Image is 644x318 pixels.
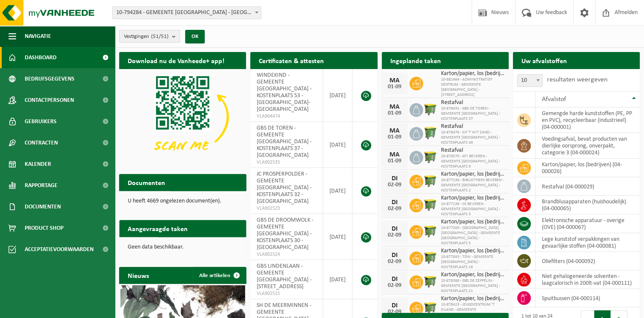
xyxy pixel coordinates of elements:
[386,104,403,110] div: MA
[128,244,238,250] p: Geen data beschikbaar.
[113,7,261,19] span: 10-794284 - GEMEENTE BEVEREN - BEVEREN-WAAS
[257,171,312,205] span: JC PROSPERPOLDER - GEMEENTE [GEOGRAPHIC_DATA] - KOSTENPLAATS 32 - [GEOGRAPHIC_DATA]
[441,106,504,121] span: 10-878431 - GBS DE TOREN - GEMEENTE [GEOGRAPHIC_DATA] - KOSTENPLAATS 37
[323,122,352,168] td: [DATE]
[386,84,403,90] div: 01-09
[386,134,403,140] div: 01-09
[257,290,316,297] span: VLA902525
[441,70,504,77] span: Karton/papier, los (bedrijven)
[323,69,352,122] td: [DATE]
[25,239,94,260] span: Acceptatievoorwaarden
[535,159,640,177] td: karton/papier, los (bedrijven) (04-000026)
[119,30,180,43] button: Vestigingen(51/51)
[25,68,74,90] span: Bedrijfsgegevens
[386,276,403,283] div: DI
[386,77,403,84] div: MA
[423,274,438,289] img: WB-1100-HPE-GN-50
[257,113,316,120] span: VLA904474
[535,270,640,289] td: niet gehalogeneerde solventen - laagcalorisch in 200lt-vat (04-000111)
[257,72,312,113] span: WINDEKIND - GEMEENTE [GEOGRAPHIC_DATA] - KOSTENPLAATS 53 - [GEOGRAPHIC_DATA]-[GEOGRAPHIC_DATA]
[542,96,566,103] span: Afvalstof
[25,47,57,68] span: Dashboard
[192,267,245,284] a: Alle artikelen
[386,225,403,232] div: DI
[423,224,438,238] img: WB-1100-HPE-GN-51
[513,52,575,69] h2: Uw afvalstoffen
[386,158,403,164] div: 01-09
[386,182,403,188] div: 02-09
[535,196,640,214] td: brandblusapparaten (huishoudelijk) (04-000065)
[386,175,403,182] div: DI
[119,52,233,69] h2: Download nu de Vanheede+ app!
[25,90,74,111] span: Contactpersonen
[386,259,403,265] div: 02-09
[441,272,504,278] span: Karton/papier, los (bedrijven)
[386,199,403,206] div: DI
[25,111,57,132] span: Gebruikers
[441,195,504,202] span: Karton/papier, los (bedrijven)
[323,260,352,299] td: [DATE]
[386,151,403,158] div: MA
[441,99,504,106] span: Restafval
[535,252,640,270] td: oliefilters (04-000092)
[323,214,352,260] td: [DATE]
[386,110,403,116] div: 01-09
[119,174,174,191] h2: Documenten
[441,130,504,145] span: 10-878476 - SH 'T WIT ZAND - GEMEENTE [GEOGRAPHIC_DATA] - KOSTENPLAATS 40
[441,254,504,270] span: 10-877843 - TDW - GEMEENTE [GEOGRAPHIC_DATA] - KOSTENPLAATS 16
[547,76,607,83] label: resultaten weergeven
[257,205,316,212] span: VLA902523
[257,125,312,159] span: GBS DE TOREN - GEMEENTE [GEOGRAPHIC_DATA] - KOSTENPLAATS 37 - [GEOGRAPHIC_DATA]
[441,295,504,302] span: Karton/papier, los (bedrijven)
[441,178,504,193] span: 10-877138 - BIBLIOTHEEK BEVEREN - GEMEENTE [GEOGRAPHIC_DATA] - KOSTENPLAATS 2
[441,154,504,169] span: 10-878570 - GTI BEVEREN - GEMEENTE [GEOGRAPHIC_DATA] - KOSTENPLAATS 9
[535,107,640,133] td: gemengde harde kunststoffen (PE, PP en PVC), recycleerbaar (industrieel) (04-000001)
[257,263,312,290] span: GBS LINDENLAAN - GEMEENTE [GEOGRAPHIC_DATA] - [STREET_ADDRESS]
[25,153,51,175] span: Kalender
[535,133,640,159] td: voedingsafval, bevat producten van dierlijke oorsprong, onverpakt, categorie 3 (04-000024)
[25,132,58,153] span: Contracten
[441,248,504,254] span: Karton/papier, los (bedrijven)
[112,6,261,19] span: 10-794284 - GEMEENTE BEVEREN - BEVEREN-WAAS
[518,75,542,87] span: 10
[250,52,332,69] h2: Certificaten & attesten
[423,150,438,164] img: WB-1100-HPE-GN-50
[257,251,316,258] span: VLA902524
[386,127,403,134] div: MA
[151,34,169,39] count: (51/51)
[25,175,57,196] span: Rapportage
[119,267,157,283] h2: Nieuws
[386,302,403,309] div: DI
[423,197,438,212] img: WB-1100-HPE-GN-51
[535,289,640,307] td: spuitbussen (04-000114)
[535,233,640,252] td: lege kunststof verpakkingen van gevaarlijke stoffen (04-000081)
[441,278,504,294] span: 10-878386 - GBS DE ZEPPELIN - GEMEENTE [GEOGRAPHIC_DATA] - KOSTENPLAATS 21
[441,202,504,217] span: 10-877139 - CC BEVEREN - GEMEENTE [GEOGRAPHIC_DATA] - KOSTENPLAATS 3
[124,30,169,43] span: Vestigingen
[185,30,205,43] button: OK
[441,171,504,178] span: Karton/papier, los (bedrijven)
[441,147,504,154] span: Restafval
[535,214,640,233] td: elektronische apparatuur - overige (OVE) (04-000067)
[441,77,504,98] span: 10-881464 - ADMINISTRATIEF CENTRUM - GEMEENTE [GEOGRAPHIC_DATA] - [STREET_ADDRESS]
[423,126,438,140] img: WB-0770-HPE-GN-50
[423,173,438,188] img: WB-1100-HPE-GN-51
[441,219,504,225] span: Karton/papier, los (bedrijven)
[386,206,403,212] div: 02-09
[25,217,63,239] span: Product Shop
[128,198,238,204] p: U heeft 4669 ongelezen document(en).
[441,123,504,130] span: Restafval
[257,159,316,166] span: VLA902535
[423,102,438,116] img: WB-1100-HPE-GN-50
[535,177,640,196] td: restafval (04-000029)
[517,74,543,87] span: 10
[386,283,403,289] div: 02-09
[119,220,196,237] h2: Aangevraagde taken
[423,250,438,265] img: WB-1100-HPE-GN-51
[423,301,438,315] img: WB-1100-HPE-GN-51
[25,26,51,47] span: Navigatie
[386,252,403,259] div: DI
[386,232,403,238] div: 02-09
[119,69,246,165] img: Download de VHEPlus App
[257,217,313,251] span: GBS DE DROOMWOLK - GEMEENTE [GEOGRAPHIC_DATA] - KOSTENPLAATS 30 - [GEOGRAPHIC_DATA]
